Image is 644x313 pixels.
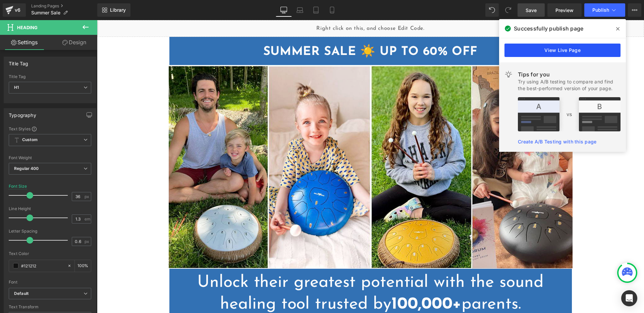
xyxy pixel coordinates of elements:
b: Regular 400 [14,166,39,171]
div: % [75,260,91,272]
button: Redo [501,3,515,17]
img: tip.png [518,97,621,131]
div: Typography [9,109,36,118]
span: em [85,217,90,221]
div: Title Tag [9,74,91,79]
strong: SUMMER SALE ☀️ UP TO 60% OFF [166,26,381,38]
div: Title Tag [9,57,29,66]
a: v6 [3,3,26,17]
a: New Library [97,3,130,17]
span: Publish [592,7,609,13]
span: Preview [555,7,574,14]
a: Laptop [292,3,308,17]
div: Text Transform [9,305,91,309]
span: Unlock their greatest potential with the sound healing tool trusted by parents. [100,254,446,293]
button: Publish [584,3,625,17]
b: H1 [14,85,19,90]
button: More [628,3,641,17]
div: v6 [13,6,22,14]
div: Tips for you [518,70,621,78]
a: Mobile [324,3,340,17]
img: light.svg [504,70,513,78]
div: Line Height [9,206,91,211]
div: Font [9,280,91,285]
a: Create A/B Testing with this page [518,139,596,144]
span: Library [110,7,126,13]
div: Text Color [9,251,91,256]
div: Font Weight [9,155,91,160]
span: px [85,239,90,244]
a: Desktop [276,3,292,17]
a: Preview [547,3,582,17]
div: Open Intercom Messenger [621,290,637,306]
button: Undo [485,3,499,17]
span: Heading [17,25,38,30]
div: Text Styles [9,126,91,131]
div: Font Size [9,184,27,189]
div: Try using A/B testing to compare and find the best-performed version of your page. [518,78,621,92]
span: px [85,194,90,199]
b: Custom [22,137,38,143]
a: View Live Page [504,44,621,57]
div: Letter Spacing [9,229,91,234]
a: Landing Pages [31,3,97,9]
a: Tablet [308,3,324,17]
i: Default [14,291,29,297]
span: Save [526,7,537,14]
a: Design [50,35,99,50]
span: Successfully publish page [514,24,583,33]
input: Color [21,262,64,269]
span: Summer Sale [31,10,60,15]
strong: 100,000+ [294,276,365,293]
